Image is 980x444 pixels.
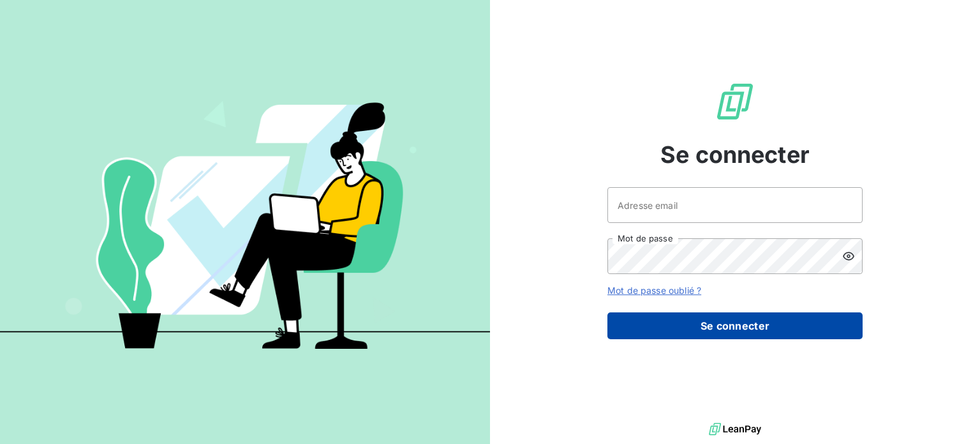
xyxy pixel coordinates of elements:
img: Logo LeanPay [715,81,755,122]
input: placeholder [607,187,863,223]
img: logo [709,420,761,439]
a: Mot de passe oublié ? [607,285,701,296]
button: Se connecter [607,312,863,339]
span: Se connecter [660,137,810,172]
